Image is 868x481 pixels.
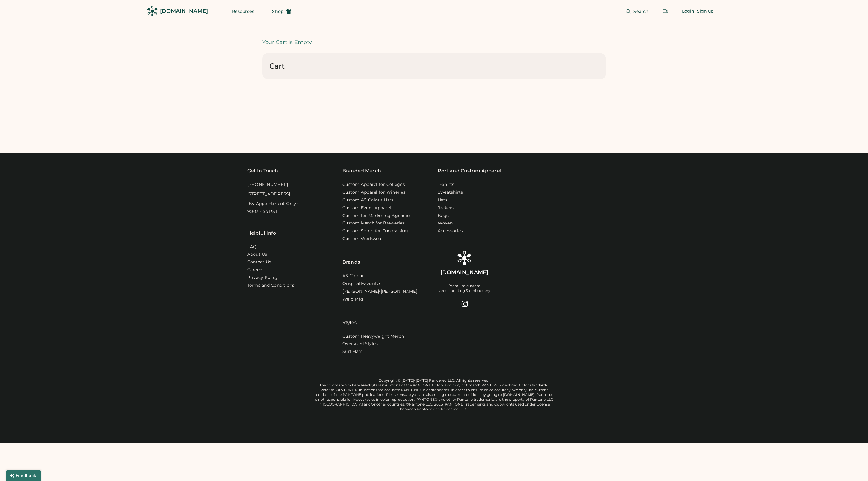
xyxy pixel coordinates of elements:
a: Privacy Policy [247,275,278,281]
div: [PHONE_NUMBER] [247,182,288,188]
div: [DOMAIN_NAME] [160,7,208,15]
a: Custom Merch for Breweries [342,220,405,226]
img: Rendered Logo - Screens [147,6,158,16]
button: Retrieve an order [659,5,671,17]
a: Oversized Styles [342,341,378,347]
a: Custom Apparel for Wineries [342,189,405,195]
div: [STREET_ADDRESS] [247,191,290,197]
div: Branded Merch [342,167,381,175]
div: Brands [342,244,360,266]
a: Careers [247,267,264,273]
a: Accessories [438,228,463,234]
div: Helpful Info [247,230,276,237]
span: Search [633,9,649,13]
a: Custom Heavyweight Merch [342,333,404,339]
div: 9:30a - 5p PST [247,209,278,215]
a: FAQ [247,244,257,250]
div: Your Cart is Empty. [262,39,313,46]
a: Weld Mfg [342,296,363,302]
a: Custom for Marketing Agencies [342,213,411,219]
a: Custom AS Colour Hats [342,197,393,203]
div: Get In Touch [247,167,278,175]
a: Bags [438,213,449,219]
a: Hats [438,197,448,203]
div: [DOMAIN_NAME] [440,269,488,276]
button: Resources [225,5,262,17]
a: Original Favorites [342,281,382,287]
div: Copyright © [DATE]-[DATE] Rendered LLC. All rights reserved. The colors shown here are digital si... [315,378,554,412]
a: About Us [247,251,267,257]
div: Premium custom screen printing & embroidery. [438,283,491,293]
a: Custom Event Apparel [342,205,391,211]
a: T-Shirts [438,182,454,188]
div: Login [682,8,695,14]
a: AS Colour [342,273,364,279]
span: Shop [272,9,283,13]
a: Sweatshirts [438,189,463,195]
div: Cart [269,61,285,71]
a: Portland Custom Apparel [438,167,501,175]
a: Custom Shirts for Fundraising [342,228,408,234]
img: Rendered Logo - Screens [457,251,472,265]
a: Custom Workwear [342,236,383,242]
button: Shop [265,5,298,17]
a: Woven [438,220,453,226]
div: (By Appointment Only) [247,201,298,207]
a: Custom Apparel for Colleges [342,182,405,188]
a: [PERSON_NAME]/[PERSON_NAME] [342,289,417,295]
iframe: Front Chat [840,454,865,480]
div: Terms and Conditions [247,283,295,289]
button: Search [618,5,656,17]
a: Contact Us [247,259,271,265]
div: | Sign up [695,8,714,14]
div: Styles [342,304,357,326]
a: Surf Hats [342,349,362,355]
a: Jackets [438,205,454,211]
